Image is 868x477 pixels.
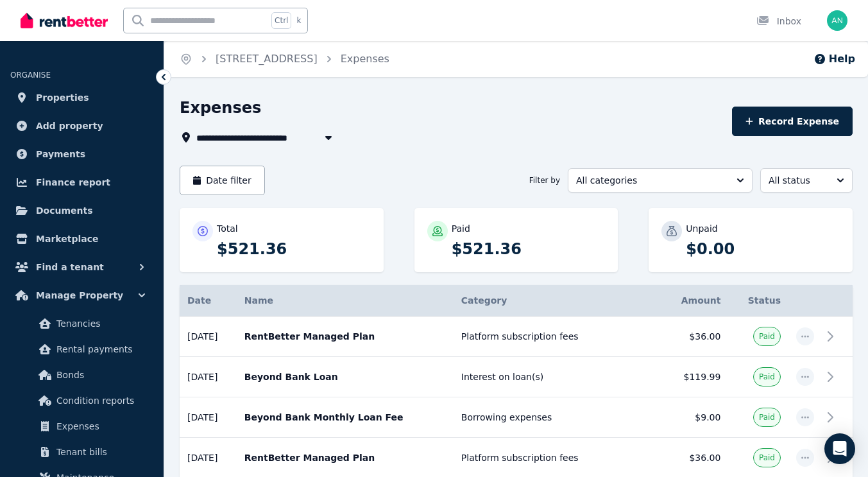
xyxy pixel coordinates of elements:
span: All status [769,174,826,187]
span: Payments [36,146,85,162]
a: Bonds [15,362,148,388]
span: Bonds [56,367,143,383]
span: Paid [759,372,775,382]
button: Find a tenant [10,254,153,280]
span: ORGANISE [10,71,51,80]
span: Ctrl [271,12,291,29]
p: RentBetter Managed Plan [244,330,446,343]
img: Anthony Michael William Victor Brownbill [827,10,847,31]
td: [DATE] [180,397,237,438]
a: Expenses [15,413,148,439]
p: Total [217,222,238,235]
a: Marketplace [10,226,153,252]
button: Manage Property [10,282,153,308]
td: Platform subscription fees [454,317,660,357]
span: Manage Property [36,288,123,303]
td: Borrowing expenses [454,397,660,438]
nav: Breadcrumb [164,41,405,77]
td: [DATE] [180,357,237,397]
p: Beyond Bank Monthly Loan Fee [244,411,446,424]
a: [STREET_ADDRESS] [216,53,318,65]
button: All categories [568,168,753,193]
td: [DATE] [180,317,237,357]
div: Open Intercom Messenger [824,433,855,464]
a: Finance report [10,169,153,195]
a: Add property [10,113,153,139]
td: $36.00 [660,317,729,357]
th: Status [728,285,788,317]
span: Tenancies [56,316,143,331]
a: Tenant bills [15,439,148,465]
button: Date filter [180,166,265,195]
a: Rental payments [15,336,148,362]
td: $9.00 [660,397,729,438]
a: Condition reports [15,388,148,413]
p: $521.36 [452,239,606,259]
p: Paid [452,222,470,235]
span: Rental payments [56,342,143,357]
p: RentBetter Managed Plan [244,451,446,464]
a: Expenses [341,53,389,65]
p: Beyond Bank Loan [244,370,446,383]
p: $521.36 [217,239,371,259]
span: Add property [36,118,103,134]
button: Record Expense [732,107,853,136]
p: Unpaid [686,222,717,235]
a: Documents [10,198,153,223]
span: Documents [36,203,93,218]
p: $0.00 [686,239,840,259]
div: Inbox [756,15,801,28]
span: Expenses [56,419,143,434]
h1: Expenses [180,98,261,118]
span: Properties [36,90,89,105]
button: All status [760,168,853,193]
span: Paid [759,331,775,342]
th: Date [180,285,237,317]
a: Payments [10,141,153,167]
span: Marketplace [36,231,98,247]
th: Amount [660,285,729,317]
a: Properties [10,85,153,110]
span: Paid [759,412,775,422]
span: Condition reports [56,393,143,408]
span: Paid [759,453,775,463]
span: Filter by [529,175,560,186]
th: Category [454,285,660,317]
span: Tenant bills [56,444,143,460]
td: Interest on loan(s) [454,357,660,397]
img: RentBetter [21,11,108,30]
span: Find a tenant [36,259,104,275]
span: k [296,15,301,26]
button: Help [813,51,855,67]
a: Tenancies [15,311,148,336]
th: Name [237,285,454,317]
td: $119.99 [660,357,729,397]
span: Finance report [36,175,110,190]
span: All categories [576,174,726,187]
